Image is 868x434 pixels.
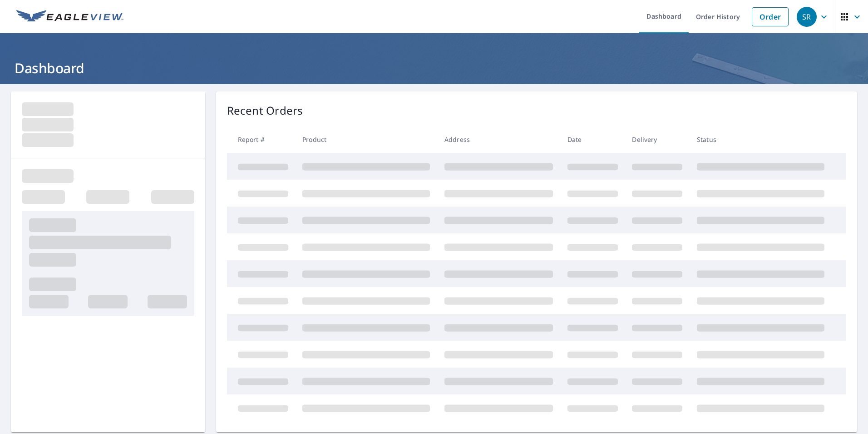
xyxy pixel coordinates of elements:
th: Status [690,126,832,153]
h1: Dashboard [11,59,857,77]
div: SR [797,7,817,27]
th: Date [560,126,625,153]
img: EV Logo [16,10,123,24]
th: Delivery [625,126,690,153]
th: Address [437,126,560,153]
th: Product [295,126,437,153]
a: Order [752,7,789,26]
p: Recent Orders [227,102,303,119]
th: Report # [227,126,296,153]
